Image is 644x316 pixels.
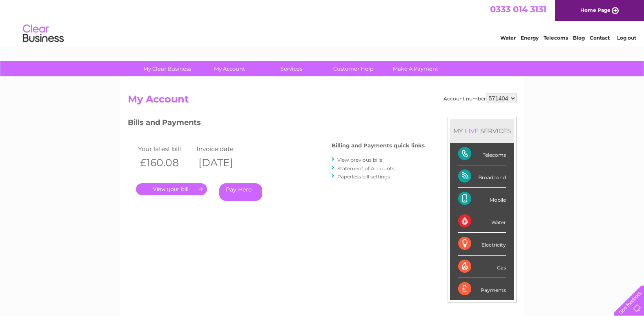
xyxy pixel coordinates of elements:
[458,165,506,188] div: Broadband
[458,278,506,300] div: Payments
[617,35,636,41] a: Log out
[443,93,517,103] div: Account number
[450,119,514,142] div: MY SERVICES
[22,21,64,46] img: logo.png
[337,174,390,180] a: Paperless bill settings
[573,35,585,41] a: Blog
[458,210,506,233] div: Water
[490,4,546,14] a: 0333 014 3131
[500,35,516,41] a: Water
[590,35,610,41] a: Contact
[136,143,195,154] td: Your latest bill
[337,165,394,171] a: Statement of Accounts
[463,127,480,135] div: LIVE
[194,154,253,171] th: [DATE]
[134,61,201,76] a: My Clear Business
[136,154,195,171] th: £160.08
[196,61,263,76] a: My Account
[258,61,325,76] a: Services
[194,143,253,154] td: Invoice date
[458,256,506,278] div: Gas
[337,157,382,163] a: View previous bills
[128,117,425,131] h3: Bills and Payments
[521,35,539,41] a: Energy
[128,93,517,109] h2: My Account
[382,61,449,76] a: Make A Payment
[332,142,425,149] h4: Billing and Payments quick links
[219,183,262,201] a: Pay Here
[136,183,207,195] a: .
[544,35,568,41] a: Telecoms
[458,188,506,210] div: Mobile
[458,233,506,255] div: Electricity
[129,4,515,40] div: Clear Business is a trading name of Verastar Limited (registered in [GEOGRAPHIC_DATA] No. 3667643...
[320,61,387,76] a: Customer Help
[458,143,506,165] div: Telecoms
